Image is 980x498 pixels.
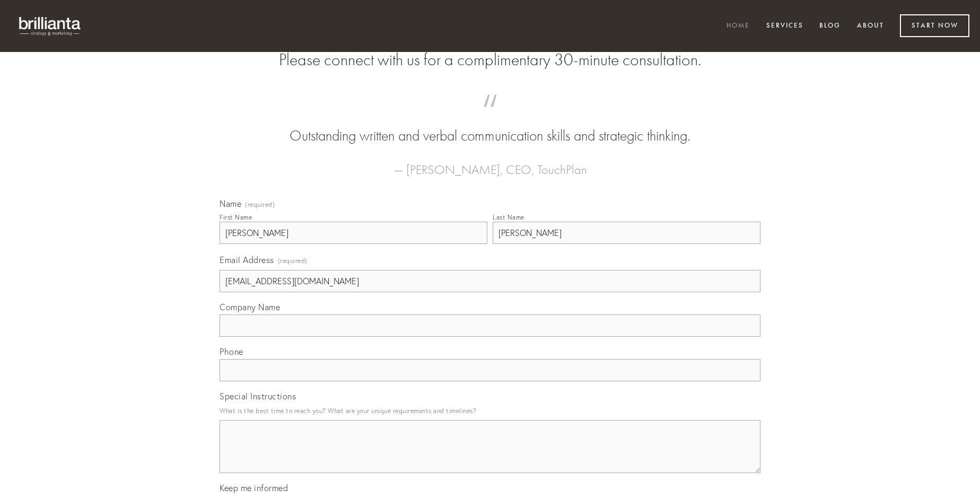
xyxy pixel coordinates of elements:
[220,213,252,221] div: First Name
[11,11,90,41] img: brillianta - research, strategy, marketing
[237,105,743,126] span: “
[220,302,280,312] span: Company Name
[220,255,274,265] span: Email Address
[220,483,288,493] span: Keep me informed
[245,202,275,208] span: (required)
[220,391,296,401] span: Special Instructions
[237,105,743,146] blockquote: Outstanding written and verbal communication skills and strategic thinking.
[237,146,743,180] figcaption: — [PERSON_NAME], CEO, TouchPlan
[220,404,760,418] p: What is the best time to reach you? What are your unique requirements and timelines?
[220,50,760,70] h2: Please connect with us for a complimentary 30-minute consultation.
[720,18,757,35] a: Home
[900,14,969,37] a: Start Now
[278,254,308,268] span: (required)
[220,346,243,357] span: Phone
[850,18,891,35] a: About
[759,18,810,35] a: Services
[220,198,241,209] span: Name
[812,18,847,35] a: Blog
[493,213,524,221] div: Last Name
